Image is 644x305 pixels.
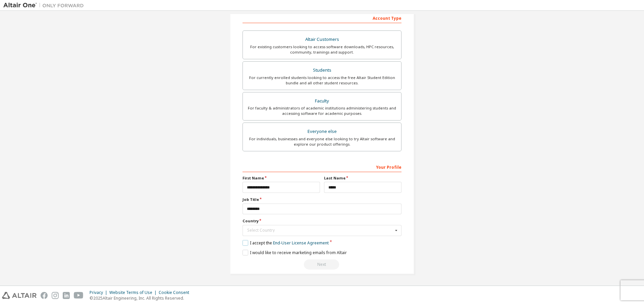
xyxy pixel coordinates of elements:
div: Privacy [90,290,109,295]
div: Faculty [247,96,397,106]
label: First Name [243,175,320,181]
label: I would like to receive marketing emails from Altair [243,250,347,255]
div: Read and acccept EULA to continue [243,259,401,270]
div: For currently enrolled students looking to access the free Altair Student Edition bundle and all ... [247,75,397,86]
div: Everyone else [247,127,397,136]
label: Last Name [324,175,401,181]
label: Job Title [243,197,401,202]
div: Website Terms of Use [109,290,159,295]
img: instagram.svg [52,292,59,299]
a: End-User License Agreement [273,240,329,246]
div: Cookie Consent [159,290,193,295]
div: Your Profile [243,161,401,172]
div: For existing customers looking to access software downloads, HPC resources, community, trainings ... [247,44,397,55]
img: youtube.svg [74,292,84,299]
div: Students [247,66,397,75]
p: © 2025 Altair Engineering, Inc. All Rights Reserved. [90,295,193,301]
div: Altair Customers [247,35,397,44]
img: facebook.svg [41,292,48,299]
img: Altair One [3,2,87,9]
div: For individuals, businesses and everyone else looking to try Altair software and explore our prod... [247,136,397,147]
img: altair_logo.svg [2,292,37,299]
div: Select Country [247,228,393,232]
label: Country [243,218,401,224]
div: For faculty & administrators of academic institutions administering students and accessing softwa... [247,105,397,116]
label: I accept the [243,240,329,246]
div: Account Type [243,12,401,23]
img: linkedin.svg [63,292,70,299]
